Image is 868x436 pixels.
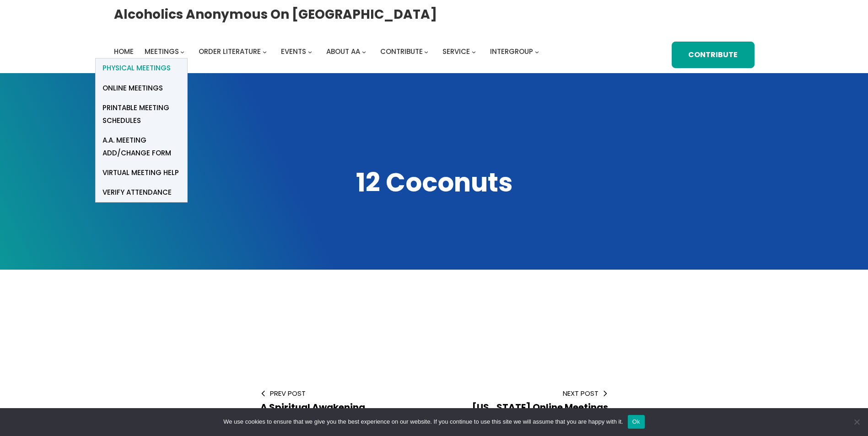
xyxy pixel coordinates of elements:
span: About AA [326,47,360,56]
a: Home [114,45,134,58]
button: Contribute submenu [424,49,428,53]
button: Meetings submenu [180,49,184,53]
a: Intergroup [490,45,533,58]
span: Service [442,47,470,56]
a: Contribute [380,45,423,58]
span: Meetings [145,47,179,56]
span: A Spiritual Awakening [260,401,365,414]
span: [US_STATE] Online Meetings [472,401,608,414]
span: Online Meetings [102,82,163,95]
span: verify attendance [102,186,172,199]
span: Contribute [380,47,423,56]
h1: 12 Coconuts [114,165,755,200]
span: We use cookies to ensure that we give you the best experience on our website. If you continue to ... [223,417,623,426]
button: Order Literature submenu [263,49,267,53]
a: A.A. Meeting Add/Change Form [96,130,187,163]
a: About AA [326,45,360,58]
button: Intergroup submenu [535,49,539,53]
a: Alcoholics Anonymous on [GEOGRAPHIC_DATA] [114,3,437,26]
span: Home [114,47,134,56]
span: Intergroup [490,47,533,56]
a: Events [281,45,306,58]
a: verify attendance [96,182,187,202]
a: Contribute [672,42,754,68]
button: Ok [628,415,645,429]
a: Virtual Meeting Help [96,163,187,182]
button: Events submenu [308,49,312,53]
span: No [852,417,861,426]
span: Virtual Meeting Help [102,166,179,179]
a: Physical Meetings [96,58,187,78]
span: Prev Post [260,388,420,398]
a: Service [442,45,470,58]
a: Meetings [145,45,179,58]
nav: Intergroup [114,45,542,58]
span: Printable Meeting Schedules [102,101,180,127]
span: A.A. Meeting Add/Change Form [102,134,180,160]
a: Next Post [US_STATE] Online Meetings [449,388,608,414]
span: Events [281,47,306,56]
a: Prev Post A Spiritual Awakening [260,388,420,414]
button: About AA submenu [362,49,366,53]
a: Online Meetings [96,78,187,98]
span: Next Post [449,388,608,398]
span: Physical Meetings [102,62,171,74]
button: Service submenu [472,49,476,53]
span: Order Literature [199,47,261,56]
a: Printable Meeting Schedules [96,98,187,130]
